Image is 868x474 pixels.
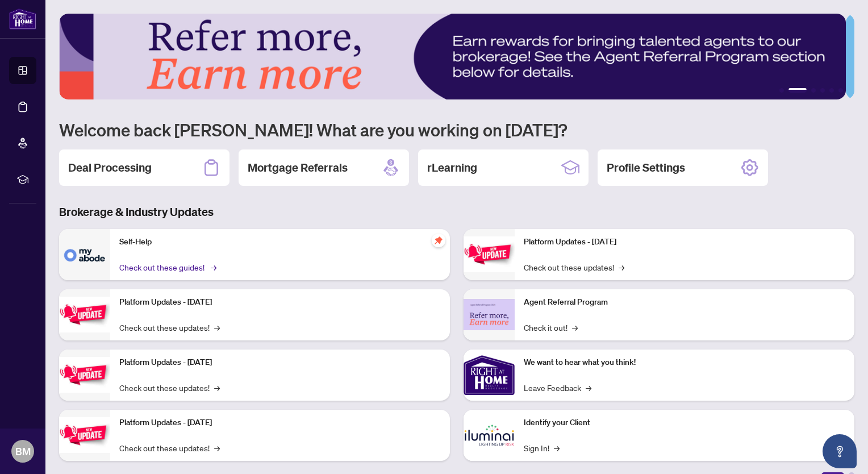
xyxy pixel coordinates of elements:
img: Identify your Client [464,410,515,461]
h2: Deal Processing [68,160,152,176]
p: Platform Updates - [DATE] [119,356,441,369]
a: Check out these guides!→ [119,261,215,273]
h2: Profile Settings [607,160,685,176]
img: We want to hear what you think! [464,350,515,401]
a: Sign In!→ [524,442,560,454]
span: → [214,321,220,334]
img: Platform Updates - July 8, 2025 [59,417,110,453]
a: Check it out!→ [524,321,578,334]
a: Check out these updates!→ [119,442,220,454]
p: Self-Help [119,236,441,248]
img: logo [9,9,36,30]
a: Check out these updates!→ [119,321,220,334]
button: 3 [811,88,816,93]
button: 4 [820,88,825,93]
img: Platform Updates - July 21, 2025 [59,357,110,393]
span: pushpin [432,234,445,247]
p: Platform Updates - [DATE] [524,236,845,248]
p: We want to hear what you think! [524,356,845,369]
span: → [619,261,624,273]
p: Agent Referral Program [524,296,845,309]
p: Platform Updates - [DATE] [119,417,441,429]
h1: Welcome back [PERSON_NAME]! What are you working on [DATE]? [59,119,854,140]
span: → [554,442,560,454]
span: → [214,381,220,394]
p: Platform Updates - [DATE] [119,296,441,309]
h2: Mortgage Referrals [248,160,348,176]
span: → [572,321,578,334]
img: Self-Help [59,229,110,280]
button: 6 [838,88,843,93]
h2: rLearning [427,160,477,176]
span: → [211,261,216,273]
button: Open asap [823,434,857,468]
span: BM [15,443,31,459]
button: 2 [788,88,807,93]
span: → [586,381,591,394]
span: → [214,442,220,454]
button: 1 [779,88,784,93]
a: Check out these updates!→ [119,381,220,394]
img: Slide 1 [59,14,846,99]
img: Platform Updates - September 16, 2025 [59,297,110,332]
a: Leave Feedback→ [524,381,591,394]
button: 5 [829,88,834,93]
img: Platform Updates - June 23, 2025 [464,236,515,272]
img: Agent Referral Program [464,299,515,330]
h3: Brokerage & Industry Updates [59,204,854,220]
p: Identify your Client [524,417,845,429]
a: Check out these updates!→ [524,261,624,273]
